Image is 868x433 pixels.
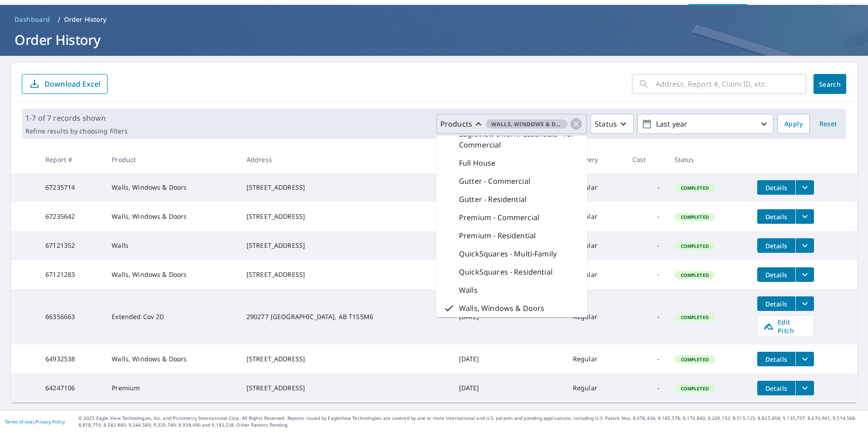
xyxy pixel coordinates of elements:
td: Regular [566,260,625,289]
p: Premium - Commercial [459,212,539,223]
nav: breadcrumb [11,12,857,27]
span: Details [763,355,790,364]
div: Walls, Windows & Doors [436,299,587,317]
p: Walls, Windows & Doors [459,303,544,314]
a: Terms of Use [5,418,33,425]
div: Premium - Commercial [436,208,587,226]
button: Status [591,114,634,134]
td: Regular [566,231,625,260]
input: Address, Report #, Claim ID, etc. [656,71,806,97]
p: Gutter - Commercial [459,176,530,187]
p: Products [440,118,472,129]
div: [STREET_ADDRESS] [247,183,444,192]
button: filesDropdownBtn-64932538 [795,352,814,366]
span: Completed [676,385,714,392]
p: Status [595,118,617,129]
button: detailsBtn-67121283 [757,267,795,282]
th: Report # [38,146,104,173]
span: Completed [676,272,714,278]
div: [STREET_ADDRESS] [247,384,444,393]
p: Order History [64,15,107,24]
td: Premium [104,374,239,403]
p: Gutter - Residential [459,194,527,205]
a: Edit Pitch [757,315,814,337]
td: Walls [104,231,239,260]
p: | [5,419,65,424]
button: detailsBtn-67121352 [757,238,795,253]
button: detailsBtn-66356663 [757,296,795,311]
td: Regular [566,374,625,403]
td: 67235714 [38,173,104,202]
span: Apply [784,118,803,130]
span: Completed [676,243,714,249]
span: Search [821,80,839,89]
td: Regular [566,202,625,231]
td: [DATE] [452,374,504,403]
button: detailsBtn-64932538 [757,352,795,366]
span: Details [763,241,790,250]
span: Details [763,212,790,221]
td: Extended Cov 2D [104,289,239,344]
div: Gutter - Residential [436,190,587,208]
p: EagleView Inform Essentials+ for Commercial [459,128,580,150]
div: QuickSquares - Residential [436,263,587,281]
button: Search [814,74,846,94]
button: filesDropdownBtn-66356663 [795,296,814,311]
button: Reset [814,114,843,134]
td: 64247106 [38,374,104,403]
a: Dashboard [11,12,54,27]
div: Premium - Residential [436,226,587,245]
span: Details [763,300,790,308]
span: Completed [676,356,714,363]
td: - [625,289,667,344]
div: QuickSquares - Multi-Family [436,245,587,263]
span: Walls, Windows & Doors [486,119,567,129]
button: filesDropdownBtn-67121352 [795,238,814,253]
td: - [625,260,667,289]
p: Full House [459,157,496,168]
span: Details [763,271,790,279]
td: Walls, Windows & Doors [104,260,239,289]
button: filesDropdownBtn-67235642 [795,209,814,224]
li: / [58,14,60,25]
span: Reset [817,118,839,130]
button: filesDropdownBtn-67235714 [795,180,814,195]
td: [DATE] [452,344,504,374]
p: QuickSquares - Multi-Family [459,248,557,259]
td: Regular [566,344,625,374]
th: Status [667,146,750,173]
button: filesDropdownBtn-67121283 [795,267,814,282]
p: Download Excel [44,79,100,89]
td: - [625,231,667,260]
div: Full House [436,154,587,172]
td: Walls, Windows & Doors [104,344,239,374]
td: Walls, Windows & Doors [104,202,239,231]
td: 67121352 [38,231,104,260]
button: Last year [637,114,774,134]
td: - [625,202,667,231]
a: Privacy Policy [35,418,65,425]
p: Walls [459,285,478,295]
span: Completed [676,314,714,320]
p: Premium - Residential [459,230,536,241]
div: Walls [436,281,587,299]
div: EagleView Inform Essentials+ for Commercial [436,125,587,154]
td: - [625,374,667,403]
button: Download Excel [22,74,108,94]
p: Refine results by choosing filters [25,127,128,135]
button: detailsBtn-64247106 [757,381,795,395]
td: Regular [566,173,625,202]
td: 64932538 [38,344,104,374]
th: Address [239,146,452,173]
td: 67235642 [38,202,104,231]
button: detailsBtn-67235714 [757,180,795,195]
span: Details [763,384,790,393]
button: Apply [777,114,810,134]
span: Details [763,183,790,192]
td: 67121283 [38,260,104,289]
span: Completed [676,185,714,191]
button: filesDropdownBtn-64247106 [795,381,814,395]
button: ProductsWalls, Windows & Doors [436,114,587,134]
p: QuickSquares - Residential [459,266,552,277]
div: [STREET_ADDRESS] [247,241,444,250]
